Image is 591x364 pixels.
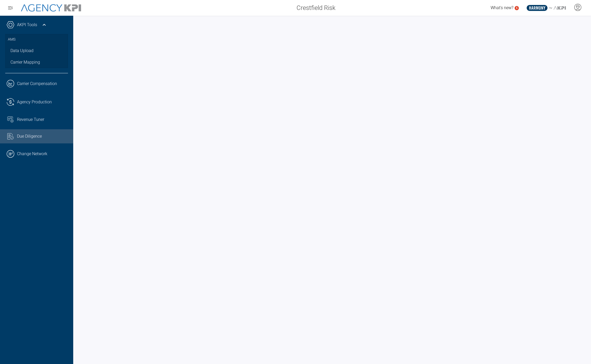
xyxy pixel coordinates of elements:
a: Carrier Mapping [5,57,68,68]
h3: AMS [8,34,65,45]
span: Agency Production [17,99,52,105]
a: 5 [515,6,519,10]
span: Crestfield Risk [297,3,336,13]
a: Data Upload [5,45,68,57]
text: 5 [516,7,518,9]
a: AKPI Tools [17,22,37,28]
span: Due Diligence [17,133,42,139]
img: AgencyKPI [21,4,81,12]
span: What's new? [491,5,513,10]
span: Revenue Tuner [17,116,44,123]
